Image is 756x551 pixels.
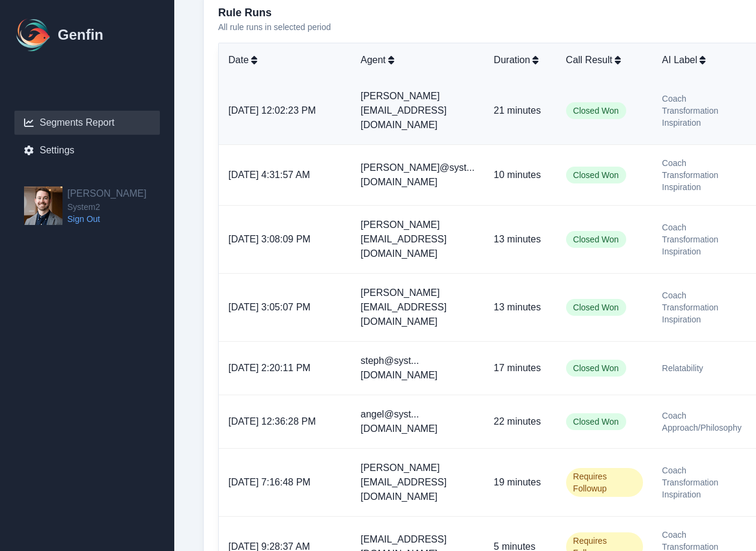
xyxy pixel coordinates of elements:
[67,201,147,213] span: System2
[494,232,547,247] p: 13 minutes
[361,463,447,502] span: [PERSON_NAME][EMAIL_ADDRESS][DOMAIN_NAME]
[67,186,147,201] h2: [PERSON_NAME]
[662,410,742,434] span: Coach Approach/Philosophy
[662,289,742,325] span: Coach Transformation Inspiration
[662,221,742,257] span: Coach Transformation Inspiration
[361,162,475,187] span: [PERSON_NAME]@syst...[DOMAIN_NAME]
[494,300,547,315] p: 13 minutes
[662,53,742,67] div: AI Label
[361,91,447,130] span: [PERSON_NAME][EMAIL_ADDRESS][DOMAIN_NAME]
[228,363,311,373] span: [DATE] 2:20:11 PM
[228,170,310,180] span: [DATE] 4:31:57 AM
[228,302,311,312] span: [DATE] 3:05:07 PM
[228,53,341,67] div: Date
[228,234,311,244] span: [DATE] 3:08:09 PM
[494,361,547,375] p: 17 minutes
[494,168,547,182] p: 10 minutes
[228,477,311,487] span: [DATE] 7:16:48 PM
[566,468,643,497] span: Requires Followup
[662,157,742,193] span: Coach Transformation Inspiration
[566,53,643,67] div: Call Result
[14,111,160,135] a: Segments Report
[361,409,437,434] span: angel@syst...[DOMAIN_NAME]
[662,464,742,500] span: Coach Transformation Inspiration
[566,167,626,183] span: Closed Won
[361,53,475,67] div: Agent
[228,416,316,426] span: [DATE] 12:36:28 PM
[566,360,626,377] span: Closed Won
[494,103,547,118] p: 21 minutes
[494,414,547,429] p: 22 minutes
[361,356,437,380] span: steph@syst...[DOMAIN_NAME]
[566,299,626,316] span: Closed Won
[494,53,547,67] div: Duration
[228,105,316,115] span: [DATE] 12:02:23 PM
[566,231,626,248] span: Closed Won
[14,16,53,54] img: Logo
[566,102,626,119] span: Closed Won
[361,288,447,327] span: [PERSON_NAME][EMAIL_ADDRESS][DOMAIN_NAME]
[24,186,62,225] img: Jordan Stamman
[361,220,447,259] span: [PERSON_NAME][EMAIL_ADDRESS][DOMAIN_NAME]
[67,213,147,225] a: Sign Out
[494,475,547,490] p: 19 minutes
[566,413,626,430] span: Closed Won
[58,25,103,45] h1: Genfin
[662,362,703,374] span: Relatability
[662,93,742,129] span: Coach Transformation Inspiration
[14,138,160,162] a: Settings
